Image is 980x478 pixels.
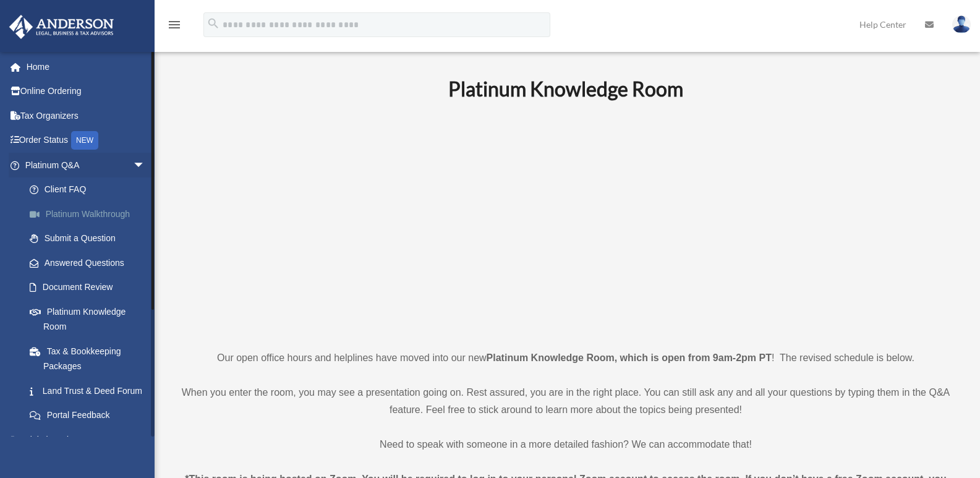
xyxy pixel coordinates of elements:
i: search [207,17,220,30]
a: Tax & Bookkeeping Packages [17,339,164,378]
i: menu [167,17,182,32]
b: Platinum Knowledge Room [448,77,683,101]
a: Land Trust & Deed Forum [17,378,164,403]
img: User Pic [952,15,971,33]
a: Platinum Walkthrough [17,202,164,226]
a: Platinum Knowledge Room [17,299,158,339]
a: Client FAQ [17,177,164,202]
p: When you enter the room, you may see a presentation going on. Rest assured, you are in the right ... [176,384,955,419]
a: Document Review [17,275,164,300]
p: Need to speak with someone in a more detailed fashion? We can accommodate that! [176,436,955,453]
img: Anderson Advisors Platinum Portal [6,15,117,39]
p: Our open office hours and helplines have moved into our new ! The revised schedule is below. [176,349,955,367]
a: menu [167,22,182,32]
a: Answered Questions [17,250,164,275]
a: Submit a Question [17,226,164,251]
a: Home [9,54,164,79]
div: NEW [71,131,98,150]
a: Online Ordering [9,79,164,104]
span: arrow_drop_down [133,427,158,453]
a: Tax Organizers [9,103,164,128]
a: Portal Feedback [17,403,164,428]
a: Platinum Q&Aarrow_drop_down [9,153,164,177]
span: arrow_drop_down [133,153,158,178]
strong: Platinum Knowledge Room, which is open from 9am-2pm PT [487,352,772,363]
iframe: 231110_Toby_KnowledgeRoom [380,117,751,326]
a: Order StatusNEW [9,128,164,153]
a: Digital Productsarrow_drop_down [9,427,164,452]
